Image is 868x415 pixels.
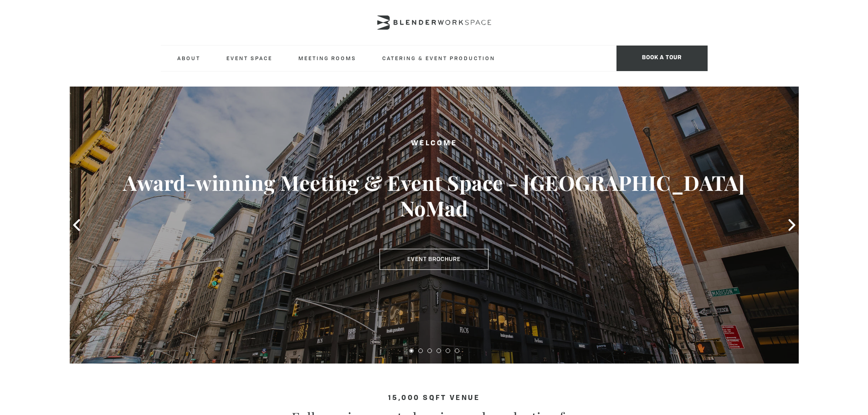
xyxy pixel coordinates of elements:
[219,46,280,71] a: Event Space
[380,249,488,270] a: Event Brochure
[106,170,762,221] h3: Award-winning Meeting & Event Space - [GEOGRAPHIC_DATA] NoMad
[170,46,208,71] a: About
[291,46,364,71] a: Meeting Rooms
[616,46,708,71] span: Book a tour
[106,138,762,149] h2: Welcome
[161,395,708,402] h4: 15,000 sqft venue
[375,46,503,71] a: Catering & Event Production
